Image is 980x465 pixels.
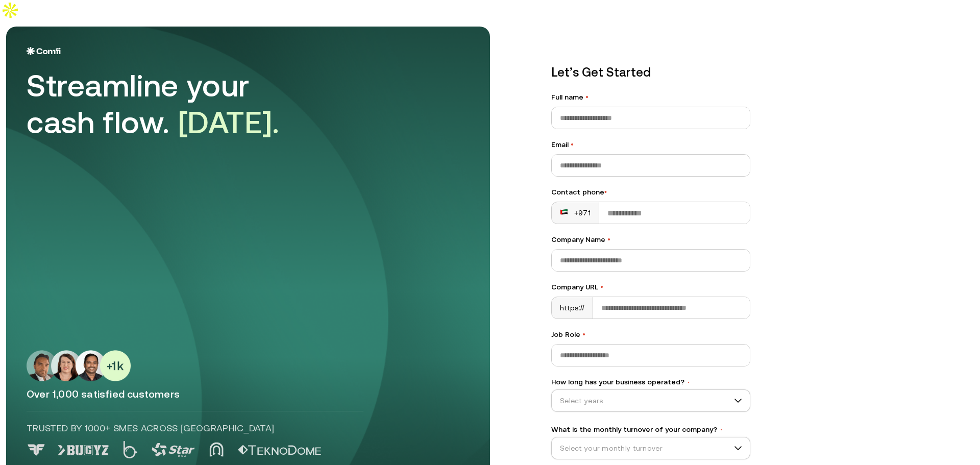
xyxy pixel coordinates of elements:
img: Logo 2 [123,441,137,458]
div: +971 [560,208,591,218]
label: Company URL [551,282,750,292]
label: Company Name [551,234,750,245]
p: Over 1,000 satisfied customers [27,387,470,401]
span: • [571,140,574,149]
label: Full name [551,92,750,103]
span: • [607,235,610,243]
label: Job Role [551,329,750,340]
div: Contact phone [551,187,750,198]
img: Logo 5 [238,445,321,455]
img: Logo [27,47,61,55]
label: Email [551,139,750,150]
img: Logo 1 [58,445,109,455]
img: Logo 0 [27,444,46,456]
p: Trusted by 1000+ SMEs across [GEOGRAPHIC_DATA] [27,422,363,435]
span: • [719,426,723,433]
div: Streamline your cash flow. [27,67,312,141]
label: How long has your business operated? [551,377,750,387]
span: [DATE]. [178,105,280,140]
span: • [687,379,691,386]
p: Let’s Get Started [551,63,750,82]
span: • [604,188,607,196]
div: https:// [552,297,593,319]
label: What is the monthly turnover of your company? [551,424,750,435]
span: • [582,330,585,338]
img: Logo 4 [209,442,224,457]
span: • [585,93,589,101]
img: Logo 3 [152,443,195,457]
span: • [600,283,603,291]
